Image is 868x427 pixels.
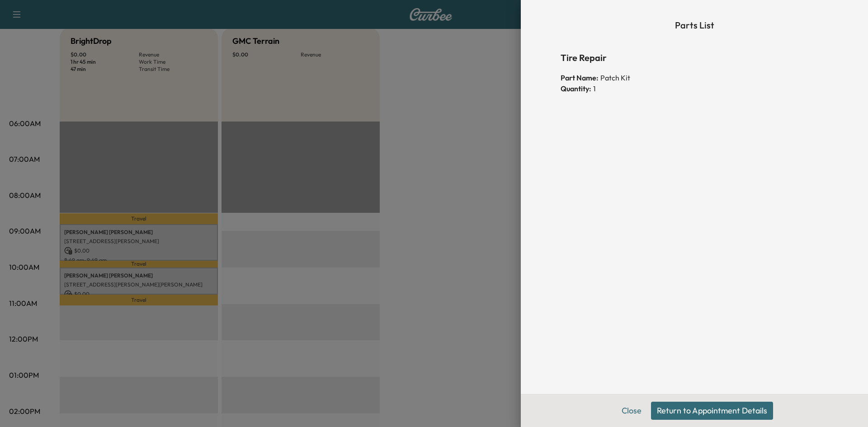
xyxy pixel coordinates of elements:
span: Quantity: [561,83,591,94]
button: Close [616,402,647,420]
span: Part Name: [561,72,599,83]
h6: Parts List [561,18,828,33]
h6: Tire Repair [561,51,828,65]
div: 1 [561,83,828,94]
button: Return to Appointment Details [651,402,773,420]
div: Patch Kit [561,72,828,83]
